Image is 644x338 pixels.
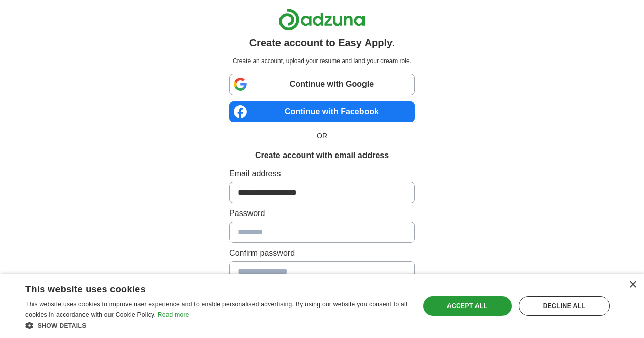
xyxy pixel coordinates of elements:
[25,301,407,318] span: This website uses cookies to improve user experience and to enable personalised advertising. By u...
[423,296,512,316] div: Accept all
[229,168,415,180] label: Email address
[229,207,415,220] label: Password
[629,281,636,289] div: Close
[25,280,382,295] div: This website uses cookies
[519,296,610,316] div: Decline all
[278,8,365,31] img: Adzuna logo
[311,131,333,141] span: OR
[38,322,87,329] span: Show details
[25,320,408,330] div: Show details
[229,74,415,95] a: Continue with Google
[255,149,389,162] h1: Create account with email address
[229,101,415,122] a: Continue with Facebook
[229,247,415,259] label: Confirm password
[249,35,395,50] h1: Create account to Easy Apply.
[231,56,413,66] p: Create an account, upload your resume and land your dream role.
[158,311,189,318] a: Read more, opens a new window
